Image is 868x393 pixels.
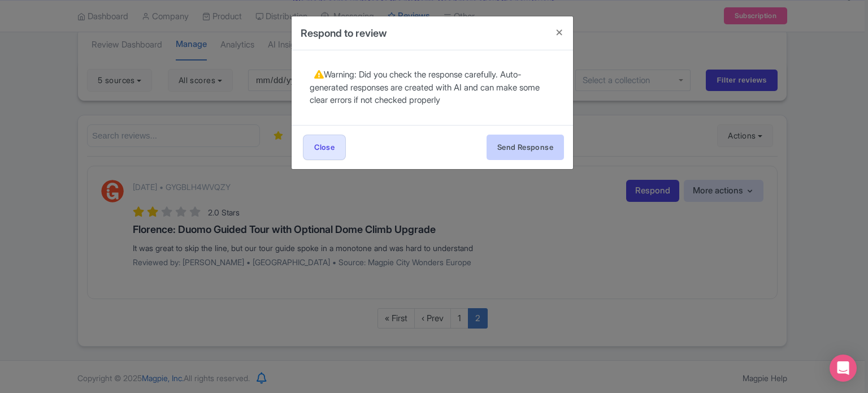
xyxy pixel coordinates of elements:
[301,25,387,41] h4: Respond to review
[830,355,857,382] div: Open Intercom Messenger
[310,68,555,107] div: Warning: Did you check the response carefully. Auto-generated responses are created with AI and c...
[303,135,346,160] a: Close
[546,16,573,49] button: Close
[487,135,564,160] button: Send Response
